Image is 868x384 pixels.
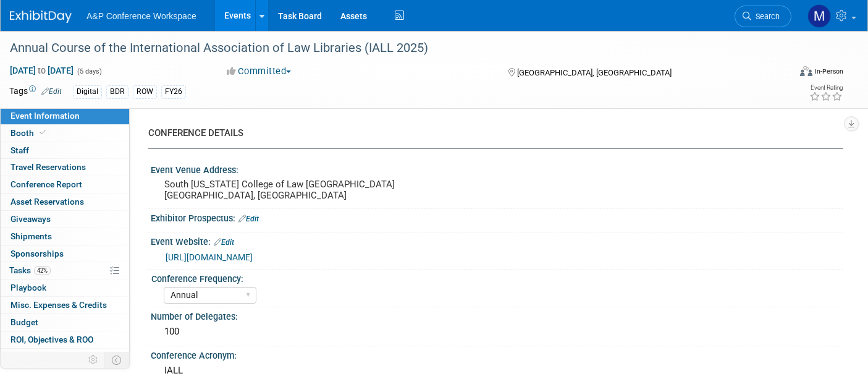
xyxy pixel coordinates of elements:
span: Conference Report [11,179,82,189]
span: Budget [11,317,38,327]
span: Event Information [11,111,80,121]
a: Edit [41,87,62,96]
a: [URL][DOMAIN_NAME] [166,252,253,262]
span: 4 [63,352,72,361]
span: Tasks [9,265,51,275]
div: Conference Acronym: [151,346,843,362]
a: Asset Reservations [1,194,129,210]
a: ROI, Objectives & ROO [1,331,129,348]
span: Giveaways [11,214,51,224]
div: FY26 [161,85,186,98]
a: Event Information [1,108,129,124]
td: Personalize Event Tab Strip [83,352,104,368]
a: Edit [214,238,234,247]
span: Shipments [11,231,52,241]
span: Booth [11,128,48,138]
span: Playbook [11,283,46,292]
div: Event Venue Address: [151,161,843,176]
a: Staff [1,142,129,159]
a: Travel Reservations [1,159,129,176]
div: Number of Delegates: [151,307,843,323]
div: BDR [106,85,129,98]
div: CONFERENCE DETAILS [148,127,834,140]
span: [GEOGRAPHIC_DATA], [GEOGRAPHIC_DATA] [517,68,672,77]
div: Event Format [720,64,843,83]
div: 100 [160,322,834,341]
a: Booth [1,125,129,142]
div: Event Rating [809,85,843,91]
span: Travel Reservations [11,162,86,172]
pre: South [US_STATE] College of Law [GEOGRAPHIC_DATA] [GEOGRAPHIC_DATA], [GEOGRAPHIC_DATA] [164,179,426,201]
td: Tags [9,85,62,99]
span: A&P Conference Workspace [86,11,196,21]
div: Exhibitor Prospectus: [151,209,843,225]
div: Digital [73,85,102,98]
a: Playbook [1,279,129,296]
a: Sponsorships [1,245,129,262]
a: Attachments4 [1,349,129,365]
span: to [36,66,48,75]
td: Toggle Event Tabs [104,352,130,368]
div: Event Website: [151,233,843,249]
img: Format-Inperson.png [800,66,812,76]
span: 42% [34,266,51,275]
div: In-Person [814,67,843,76]
span: Staff [11,145,29,155]
div: Conference Frequency: [151,270,838,285]
span: Attachments [11,352,72,362]
i: Booth reservation complete [40,129,46,136]
div: IALL [160,361,834,380]
a: Shipments [1,228,129,245]
a: Misc. Expenses & Credits [1,297,129,314]
a: Budget [1,314,129,331]
div: ROW [133,85,157,98]
span: ROI, Objectives & ROO [11,335,93,344]
a: Conference Report [1,176,129,193]
button: Committed [222,65,296,78]
img: ExhibitDay [10,11,72,23]
a: Edit [238,215,259,223]
div: Annual Course of the International Association of Law Libraries (IALL 2025) [6,37,772,59]
span: (5 days) [76,67,102,75]
a: Search [735,6,791,27]
span: Sponsorships [11,249,64,258]
a: Tasks42% [1,262,129,279]
span: Misc. Expenses & Credits [11,300,107,310]
img: Michelle Kelly [807,4,831,28]
span: [DATE] [DATE] [9,65,74,76]
span: Asset Reservations [11,197,84,207]
span: Search [751,12,780,21]
a: Giveaways [1,211,129,228]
